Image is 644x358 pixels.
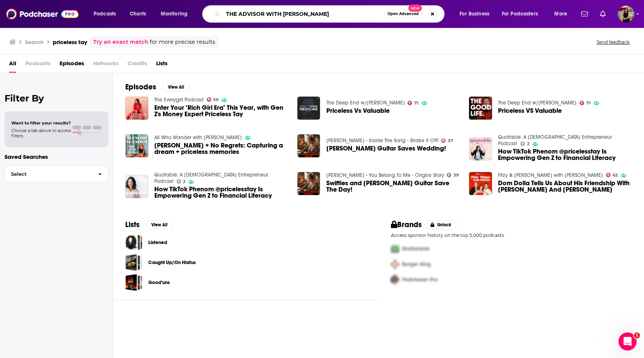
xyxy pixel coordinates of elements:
[618,6,634,22] img: User Profile
[93,57,118,73] span: Networks
[498,134,612,147] a: Quotable: A Female Entrepreneur Podcast
[148,238,167,247] a: Listened
[154,97,204,103] a: The Everygirl Podcast
[469,172,492,195] img: Dom Dolla Tells Us About His Friendship With Taylor Swift And Travis Kelce
[402,246,430,252] span: McDonalds
[498,180,632,193] span: Dom Dolla Tells Us About His Friendship With [PERSON_NAME] And [PERSON_NAME]
[387,12,419,16] span: Open Advanced
[469,137,492,160] img: How TikTok Phenom @pricelesstay Is Empowering Gen Z to Financial Literacy
[326,180,460,193] span: Swifties and [PERSON_NAME] Guitar Save The Day!
[60,57,84,73] a: Episodes
[384,9,422,18] button: Open AdvancedNew
[498,100,576,106] a: The Deep End w/Taylor Welch
[498,172,603,178] a: Fitzy & Wippa with Kate Ritchie
[447,173,459,177] a: 39
[154,186,288,199] span: How TikTok Phenom @pricelesstay Is Empowering Gen Z to Financial Literacy
[469,97,492,120] img: Priceless VS Valuable
[388,272,402,287] img: Third Pro Logo
[5,93,108,104] h2: Filter By
[11,128,71,138] span: Choose a tab above to access filters.
[125,8,151,20] a: Charts
[549,8,576,20] button: open menu
[441,138,453,143] a: 37
[425,220,457,229] button: Unlock
[161,9,188,19] span: Monitoring
[388,241,402,257] img: First Pro Logo
[578,8,591,20] a: Show notifications dropdown
[597,8,609,20] a: Show notifications dropdown
[125,97,148,120] a: Enter Your "Rich Girl Era" This Year, with Gen Z's Money Expert Priceless Tay
[25,38,44,46] h3: Search
[125,220,173,229] a: ListsView All
[125,234,142,251] a: Listened
[5,166,108,183] button: Select
[11,120,71,126] span: Want to filter your results?
[155,8,197,20] button: open menu
[177,179,186,184] a: 2
[391,220,422,229] h2: Brands
[502,9,538,19] span: For Podcasters
[125,134,148,157] a: Nicole + No Regrets: Capturing a dream + priceless memories
[94,9,116,19] span: Podcasts
[125,254,142,271] a: Caught Up/On Hiatus
[613,174,618,177] span: 62
[25,57,51,73] span: Podcasts
[326,137,438,144] a: Taylor Swift - Inside The Song - Shake it Off!
[154,142,288,155] a: Nicole + No Regrets: Capturing a dream + priceless memories
[154,142,288,155] span: [PERSON_NAME] + No Regrets: Capturing a dream + priceless memories
[527,142,529,146] span: 2
[9,57,16,73] a: All
[125,274,142,291] a: Good’uns
[414,101,418,105] span: 71
[326,145,446,152] span: [PERSON_NAME] Guitar Saves Wedding!
[128,57,147,73] span: Credits
[209,5,452,23] div: Search podcasts, credits, & more...
[402,261,431,267] span: Burger King
[498,148,632,161] a: How TikTok Phenom @pricelesstay Is Empowering Gen Z to Financial Literacy
[297,172,320,195] img: Swifties and Taylor's Guitar Save The Day!
[148,258,196,267] a: Caught Up/On Hiatus
[154,172,268,184] a: Quotable: A Female Entrepreneur Podcast
[6,7,78,21] img: Podchaser - Follow, Share and Rate Podcasts
[213,98,218,101] span: 59
[154,104,288,117] a: Enter Your "Rich Girl Era" This Year, with Gen Z's Money Expert Priceless Tay
[125,175,148,198] img: How TikTok Phenom @pricelesstay Is Empowering Gen Z to Financial Literacy
[579,101,590,105] a: 71
[498,108,562,114] a: Priceless VS Valuable
[53,38,87,46] h3: priceless tay
[402,277,438,283] span: Podchaser Pro
[162,83,189,92] button: View All
[156,57,168,73] a: Lists
[586,101,590,105] span: 71
[125,82,156,92] h2: Episodes
[154,134,242,141] a: All Who Wander with Anne Taylor Hartzell
[326,100,404,106] a: The Deep End w/Taylor Welch
[297,134,320,157] img: Taylor's Guitar Saves Wedding!
[497,8,549,20] button: open menu
[146,220,173,229] button: View All
[5,153,108,160] p: Saved Searches
[207,97,219,102] a: 59
[618,6,634,22] span: Logged in as cassey
[391,232,632,238] p: Access sponsor history on the top 5,000 podcasts.
[498,180,632,193] a: Dom Dolla Tells Us About His Friendship With Taylor Swift And Travis Kelce
[520,141,529,146] a: 2
[183,180,185,183] span: 2
[88,8,126,20] button: open menu
[460,9,489,19] span: For Business
[554,9,567,19] span: More
[594,39,632,45] button: Send feedback
[5,172,92,177] span: Select
[326,108,389,114] a: Priceless Vs Valuable
[297,97,320,120] img: Priceless Vs Valuable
